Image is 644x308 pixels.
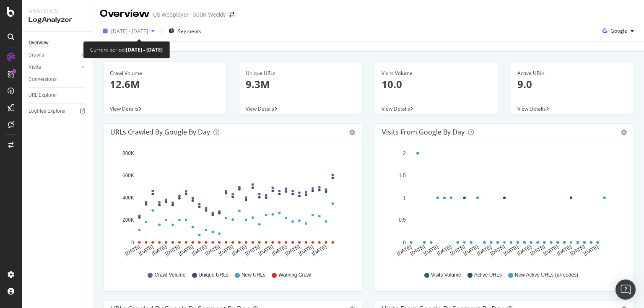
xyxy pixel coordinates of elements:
text: [DATE] [476,244,493,257]
p: 9.0 [517,77,627,91]
b: [DATE] - [DATE] [126,46,163,53]
text: [DATE] [284,244,301,257]
div: URL Explorer [29,91,57,100]
a: URL Explorer [29,91,87,100]
text: [DATE] [178,244,195,257]
text: [DATE] [231,244,248,257]
svg: A chart. [382,147,624,264]
span: Google [610,27,627,34]
text: [DATE] [503,244,519,257]
text: [DATE] [218,244,234,257]
text: [DATE] [489,244,506,257]
text: [DATE] [244,244,261,257]
span: Warning Crawl [278,272,311,279]
div: Crawl Volume [110,70,220,77]
text: [DATE] [191,244,208,257]
text: [DATE] [151,244,168,257]
p: 12.6M [110,77,220,91]
a: Logfiles Explorer [29,107,87,116]
div: Overview [29,39,49,47]
span: View Details [110,105,138,112]
text: 2 [403,150,406,156]
text: 0.5 [399,217,406,223]
text: [DATE] [436,244,453,257]
div: Logfiles Explorer [29,107,66,116]
text: [DATE] [396,244,413,257]
a: Conversions [29,75,87,84]
text: 800K [122,150,134,156]
span: New URLs [241,272,265,279]
p: 9.3M [246,77,356,91]
span: Unique URLs [199,272,229,279]
button: Segments [165,24,205,38]
button: Google [599,24,637,38]
text: 1 [403,195,406,201]
span: View Details [246,105,274,112]
span: View Details [382,105,410,112]
text: 400K [122,195,134,201]
div: Open Intercom Messenger [615,280,636,300]
div: Active URLs [517,70,627,77]
text: [DATE] [409,244,426,257]
span: [DATE] - [DATE] [111,28,148,35]
div: gear [621,129,627,135]
span: Crawl Volume [154,272,185,279]
text: 600K [122,173,134,179]
div: Conversions [29,75,57,84]
a: Visits [29,63,78,72]
text: [DATE] [569,244,586,257]
div: Visits from Google by day [382,128,465,136]
div: Crawls [29,51,44,60]
text: [DATE] [582,244,599,257]
text: [DATE] [298,244,314,257]
div: LogAnalyzer [29,15,86,25]
div: Visits Volume [382,70,491,77]
text: 0 [403,240,406,246]
span: New Active URLs (all codes) [515,272,578,279]
div: Unique URLs [246,70,356,77]
text: 0 [131,240,134,246]
span: Segments [178,28,201,35]
span: View Details [517,105,546,112]
text: [DATE] [124,244,141,257]
span: Active URLs [474,272,502,279]
text: [DATE] [271,244,288,257]
text: [DATE] [257,244,274,257]
a: Crawls [29,51,78,60]
p: 10.0 [382,77,491,91]
div: URLs Crawled by Google by day [110,128,210,136]
div: arrow-right-arrow-left [229,12,234,18]
text: 1.5 [399,173,406,179]
text: [DATE] [164,244,181,257]
text: [DATE] [138,244,154,257]
a: Overview [29,39,87,47]
div: Current period: [90,45,163,54]
svg: A chart. [110,147,353,264]
div: gear [349,129,355,135]
text: 200K [122,217,134,223]
span: Visits Volume [431,272,461,279]
text: [DATE] [423,244,439,257]
div: Analytics [29,7,86,15]
div: Visits [29,63,41,72]
button: [DATE] - [DATE] [100,24,158,38]
text: [DATE] [556,244,573,257]
text: [DATE] [462,244,479,257]
text: [DATE] [543,244,559,257]
div: Overview [100,7,150,21]
text: [DATE] [529,244,546,257]
text: [DATE] [449,244,466,257]
div: US Webplayer - 500K Weekly [153,10,226,19]
text: [DATE] [516,244,533,257]
text: [DATE] [204,244,221,257]
text: [DATE] [311,244,327,257]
